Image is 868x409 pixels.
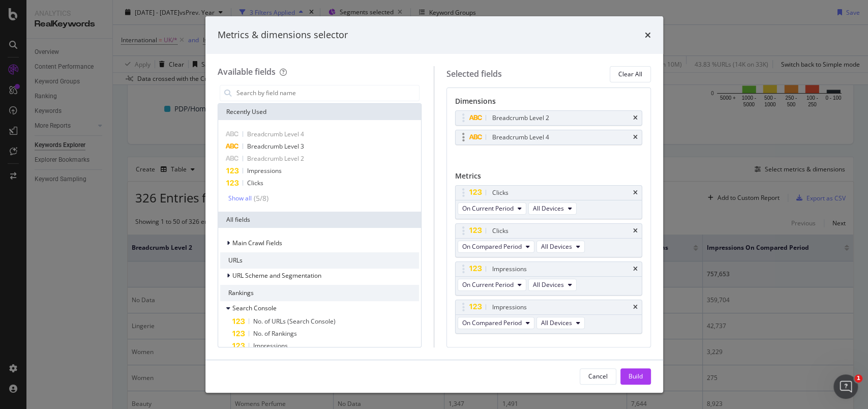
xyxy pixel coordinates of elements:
div: Impressions [492,302,527,312]
div: times [633,228,638,234]
div: modal [205,16,663,393]
button: On Current Period [458,279,526,291]
button: All Devices [528,202,577,215]
div: times [645,28,651,42]
div: Breadcrumb Level 2times [455,110,642,126]
div: ImpressionstimesOn Compared PeriodAll Devices [455,300,642,334]
span: Main Crawl Fields [232,239,282,247]
span: No. of Rankings [253,329,297,338]
div: Clicks [492,226,508,236]
span: All Devices [533,204,564,213]
div: times [633,190,638,196]
iframe: Intercom live chat [833,374,858,399]
span: Search Console [232,304,277,312]
span: On Compared Period [462,242,522,251]
span: Breadcrumb Level 3 [247,142,304,151]
div: URLs [220,252,420,269]
div: ClickstimesOn Current PeriodAll Devices [455,185,642,219]
div: Build [628,372,643,381]
div: Recently Used [218,104,422,120]
button: On Compared Period [458,317,534,329]
span: 1 [854,374,862,383]
span: All Devices [533,280,564,289]
button: Clear All [610,66,651,82]
span: On Current Period [462,280,514,289]
div: Dimensions [455,96,642,110]
span: No. of URLs (Search Console) [253,317,336,326]
input: Search by field name [235,85,420,101]
span: On Compared Period [462,318,522,327]
button: All Devices [536,317,585,329]
span: Impressions [253,341,288,350]
span: All Devices [541,242,572,251]
span: Breadcrumb Level 2 [247,154,304,163]
button: Cancel [580,368,616,385]
div: Impressions [492,264,527,274]
div: Metrics & dimensions selector [218,28,348,42]
div: Clicks [492,188,508,198]
div: times [633,266,638,272]
div: Selected fields [446,68,502,80]
span: On Current Period [462,204,514,213]
button: Build [620,368,651,385]
div: ( 5 / 8 ) [252,193,268,203]
div: ImpressionstimesOn Current PeriodAll Devices [455,261,642,296]
button: On Compared Period [458,241,534,253]
div: Breadcrumb Level 2 [492,113,549,123]
div: times [633,304,638,310]
button: All Devices [536,241,585,253]
div: All fields [218,212,422,228]
div: times [633,134,638,140]
div: Available fields [218,66,276,77]
div: Breadcrumb Level 4times [455,130,642,145]
div: Cancel [588,372,608,381]
span: Breadcrumb Level 4 [247,130,304,138]
button: On Current Period [458,202,526,215]
div: Clear All [618,70,642,78]
div: Rankings [220,285,420,301]
div: times [633,115,638,121]
div: Show all [228,195,252,202]
span: Clicks [247,179,263,187]
span: All Devices [541,318,572,327]
div: ClickstimesOn Compared PeriodAll Devices [455,223,642,257]
div: Breadcrumb Level 4 [492,132,549,142]
span: Impressions [247,166,282,175]
div: Metrics [455,171,642,185]
button: All Devices [528,279,577,291]
span: URL Scheme and Segmentation [232,271,321,280]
